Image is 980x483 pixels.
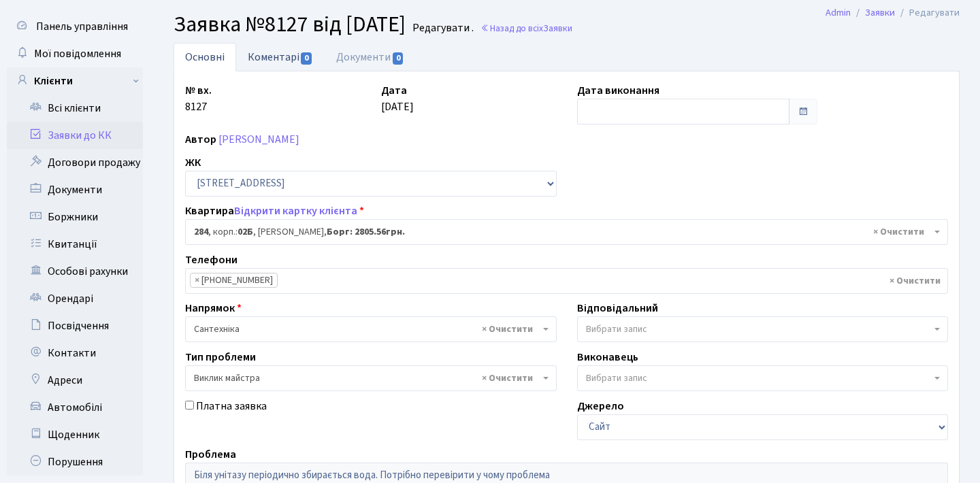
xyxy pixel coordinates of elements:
a: Орендарі [7,285,143,312]
a: Договори продажу [7,149,143,176]
span: Сантехніка [185,316,557,342]
span: Вибрати запис [586,371,647,385]
label: № вх. [185,82,212,99]
a: [PERSON_NAME] [218,132,299,147]
a: Документи [7,176,143,203]
label: Проблема [185,446,236,463]
span: 0 [393,52,404,65]
span: Заявки [543,22,572,35]
label: Виконавець [577,349,638,365]
span: Мої повідомлення [34,46,121,61]
label: Автор [185,131,216,148]
label: Напрямок [185,300,242,316]
span: × [195,273,199,287]
label: Дата [381,82,407,99]
b: Борг: 2805.56грн. [327,225,405,239]
span: Панель управління [36,19,128,34]
span: Вибрати запис [586,322,647,336]
label: Платна заявка [196,398,267,414]
label: Джерело [577,398,624,414]
span: Виклик майстра [194,371,540,385]
a: Посвідчення [7,312,143,339]
a: Адреси [7,367,143,394]
a: Особові рахунки [7,258,143,285]
a: Щоденник [7,421,143,448]
a: Відкрити картку клієнта [234,203,357,218]
span: Видалити всі елементи [482,371,533,385]
span: Заявка №8127 від [DATE] [174,9,406,40]
span: Сантехніка [194,322,540,336]
a: Основні [174,43,236,71]
div: 8127 [175,82,371,124]
label: Квартира [185,203,364,219]
a: Боржники [7,203,143,231]
span: <b>284</b>, корп.: <b>02Б</b>, Мовчан Максим Володимирович, <b>Борг: 2805.56грн.</b> [185,219,948,245]
a: Мої повідомлення [7,40,143,67]
label: Дата виконання [577,82,659,99]
span: Видалити всі елементи [889,274,941,288]
label: Відповідальний [577,300,658,316]
div: [DATE] [371,82,567,124]
a: Заявки до КК [7,122,143,149]
span: 0 [301,52,312,65]
a: Контакти [7,339,143,367]
b: 02Б [238,225,253,239]
a: Автомобілі [7,394,143,421]
a: Заявки [865,5,895,20]
span: Видалити всі елементи [482,322,533,336]
a: Коментарі [236,43,325,71]
span: <b>284</b>, корп.: <b>02Б</b>, Мовчан Максим Володимирович, <b>Борг: 2805.56грн.</b> [194,225,931,239]
a: Всі клієнти [7,95,143,122]
label: Тип проблеми [185,349,256,365]
b: 284 [194,225,208,239]
a: Admin [826,5,851,20]
small: Редагувати . [410,22,474,35]
li: Редагувати [895,5,960,20]
a: Клієнти [7,67,143,95]
a: Порушення [7,448,143,476]
a: Документи [325,43,416,71]
label: Телефони [185,252,238,268]
span: Виклик майстра [185,365,557,391]
a: Назад до всіхЗаявки [480,22,572,35]
a: Квитанції [7,231,143,258]
span: Видалити всі елементи [873,225,924,239]
label: ЖК [185,154,201,171]
li: 066-726-16-39 [190,273,278,288]
a: Панель управління [7,13,143,40]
